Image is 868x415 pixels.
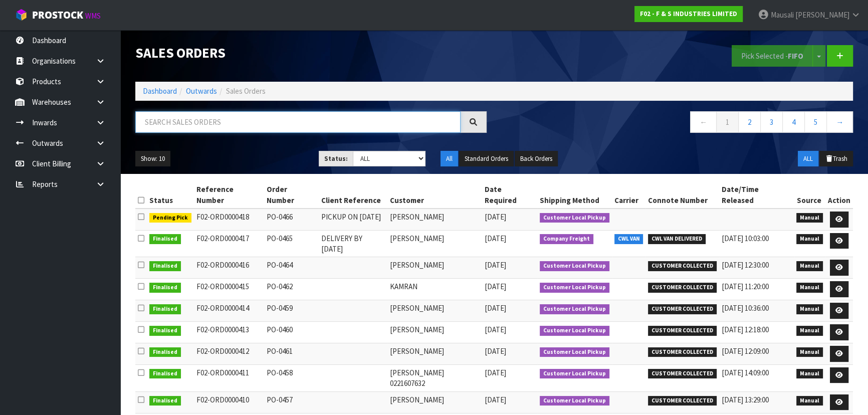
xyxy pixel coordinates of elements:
td: PO-0466 [264,209,318,230]
span: [DATE] 12:09:00 [722,346,769,356]
span: [DATE] 10:03:00 [722,234,769,243]
span: Customer Local Pickup [540,369,609,379]
span: [DATE] [485,325,506,334]
span: Customer Local Pickup [540,326,609,336]
td: DELIVERY BY [DATE] [319,230,387,257]
a: 1 [716,111,739,133]
th: Shipping Method [537,181,612,209]
th: Source [794,181,825,209]
td: PO-0458 [264,364,318,391]
a: 4 [782,111,805,133]
span: Customer Local Pickup [540,283,609,293]
span: Customer Local Pickup [540,304,609,314]
span: [DATE] [485,282,506,291]
span: Manual [796,347,823,357]
span: Finalised [149,396,181,406]
td: PO-0457 [264,391,318,413]
span: Finalised [149,261,181,271]
span: [PERSON_NAME] [795,10,849,20]
button: Trash [819,151,853,167]
span: Manual [796,326,823,336]
span: CUSTOMER COLLECTED [648,283,717,293]
span: Sales Orders [226,86,266,96]
button: All [441,151,458,167]
span: CUSTOMER COLLECTED [648,304,717,314]
span: [DATE] 13:29:00 [722,395,769,404]
span: Finalised [149,304,181,314]
td: PO-0462 [264,279,318,300]
a: ← [690,111,717,133]
td: F02-ORD0000418 [194,209,265,230]
td: PO-0465 [264,230,318,257]
span: CUSTOMER COLLECTED [648,396,717,406]
input: Search sales orders [135,111,461,133]
span: Manual [796,369,823,379]
span: Manual [796,213,823,223]
th: Date/Time Released [719,181,794,209]
small: WMS [85,11,101,21]
td: PICKUP ON [DATE] [319,209,387,230]
td: F02-ORD0000414 [194,300,265,322]
td: [PERSON_NAME] [387,300,482,322]
span: [DATE] [485,346,506,356]
span: [DATE] 10:36:00 [722,303,769,313]
span: Finalised [149,234,181,244]
span: Finalised [149,326,181,336]
th: Order Number [264,181,318,209]
span: Finalised [149,283,181,293]
span: [DATE] [485,234,506,243]
th: Connote Number [645,181,719,209]
span: [DATE] 12:30:00 [722,260,769,270]
td: PO-0464 [264,257,318,279]
th: Customer [387,181,482,209]
span: Manual [796,234,823,244]
button: Show: 10 [135,151,170,167]
a: 2 [738,111,761,133]
th: Reference Number [194,181,265,209]
span: [DATE] [485,212,506,222]
td: F02-ORD0000411 [194,364,265,391]
span: Pending Pick [149,213,191,223]
span: [DATE] [485,303,506,313]
strong: FIFO [788,51,803,61]
td: F02-ORD0000410 [194,391,265,413]
span: ProStock [32,9,83,22]
th: Date Required [482,181,537,209]
a: → [826,111,853,133]
td: [PERSON_NAME] [387,209,482,230]
a: 5 [804,111,827,133]
a: F02 - F & S INDUSTRIES LIMITED [634,6,743,22]
td: [PERSON_NAME] [387,343,482,365]
th: Status [147,181,194,209]
h1: Sales Orders [135,45,487,60]
span: Manual [796,283,823,293]
td: F02-ORD0000415 [194,279,265,300]
button: Back Orders [515,151,558,167]
button: ALL [798,151,818,167]
span: Customer Local Pickup [540,261,609,271]
td: PO-0460 [264,322,318,343]
img: cube-alt.png [15,9,28,21]
span: [DATE] [485,395,506,404]
button: Standard Orders [459,151,514,167]
td: [PERSON_NAME] 0221607632 [387,364,482,391]
span: CWL VAN DELIVERED [648,234,706,244]
span: [DATE] 12:18:00 [722,325,769,334]
span: CUSTOMER COLLECTED [648,261,717,271]
span: Manual [796,261,823,271]
strong: F02 - F & S INDUSTRIES LIMITED [640,10,737,18]
th: Client Reference [319,181,387,209]
th: Carrier [612,181,646,209]
span: [DATE] 11:20:00 [722,282,769,291]
td: F02-ORD0000412 [194,343,265,365]
span: [DATE] 14:09:00 [722,368,769,377]
span: [DATE] [485,260,506,270]
th: Action [825,181,853,209]
span: [DATE] [485,368,506,377]
td: KAMRAN [387,279,482,300]
span: CUSTOMER COLLECTED [648,347,717,357]
td: F02-ORD0000417 [194,230,265,257]
td: [PERSON_NAME] [387,257,482,279]
span: Customer Local Pickup [540,396,609,406]
a: 3 [760,111,783,133]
